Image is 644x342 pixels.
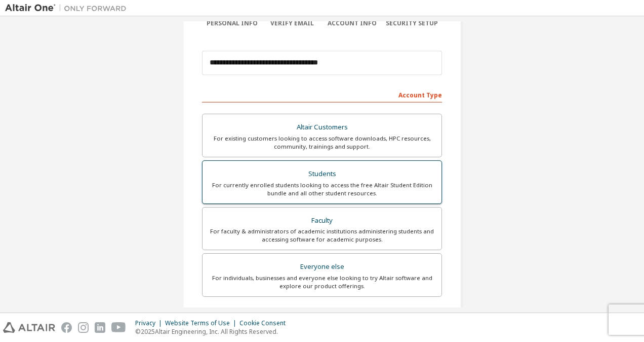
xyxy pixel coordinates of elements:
div: Security Setup [382,19,442,27]
div: Privacy [135,319,165,327]
div: Cookie Consent [239,319,292,327]
div: Students [209,167,435,181]
div: Account Type [202,86,442,102]
p: © 2025 Altair Engineering, Inc. All Rights Reserved. [135,327,292,336]
div: Faculty [209,214,435,228]
div: Website Terms of Use [165,319,239,327]
div: Everyone else [209,260,435,274]
div: Verify Email [262,19,323,27]
div: For currently enrolled students looking to access the free Altair Student Edition bundle and all ... [209,181,435,197]
img: facebook.svg [61,322,72,333]
div: For faculty & administrators of academic institutions administering students and accessing softwa... [209,227,435,244]
div: Account Info [322,19,382,27]
img: linkedin.svg [95,322,105,333]
div: For existing customers looking to access software downloads, HPC resources, community, trainings ... [209,134,435,151]
div: For individuals, businesses and everyone else looking to try Altair software and explore our prod... [209,274,435,290]
img: altair_logo.svg [3,322,55,333]
img: instagram.svg [78,322,89,333]
img: Altair One [5,3,132,13]
div: Altair Customers [209,120,435,134]
img: youtube.svg [111,322,126,333]
div: Personal Info [202,19,262,27]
